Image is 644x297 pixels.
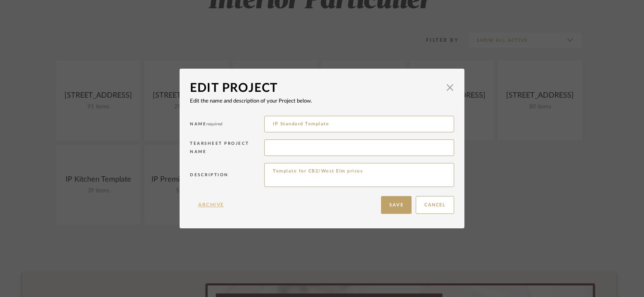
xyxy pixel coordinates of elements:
[442,79,458,96] button: Close
[381,196,412,214] button: Save
[416,196,454,214] button: Cancel
[190,171,264,182] div: Description
[190,79,442,97] div: Edit Project
[206,122,223,126] span: required
[190,139,264,159] div: Tearsheet Project Name
[190,120,264,131] div: Name
[190,196,232,214] button: Archive
[190,98,312,104] span: Edit the name and description of your Project below.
